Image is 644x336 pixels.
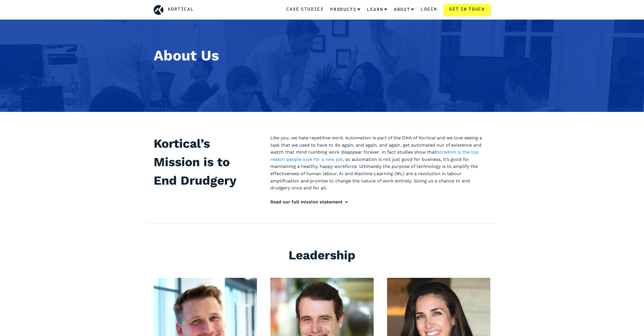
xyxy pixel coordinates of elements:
[270,149,479,162] a: boredom is the top reason people look for a new job
[394,3,414,17] a: About
[421,6,437,13] a: Login
[154,134,257,190] h2: Kortical’s Mission is to End Drudgery
[286,6,324,13] a: Case Studies
[270,134,491,192] p: Like you, we hate repetitive work. Automation is part of the DNA of Kortical and we love seeing a...
[270,198,491,206] div: Read our full mission statement
[444,4,490,16] a: Get in touch
[154,45,491,67] h1: About Us
[367,3,387,17] a: Learn
[154,246,491,264] h2: Leadership
[168,6,194,13] a: Kortical
[330,3,360,17] a: Products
